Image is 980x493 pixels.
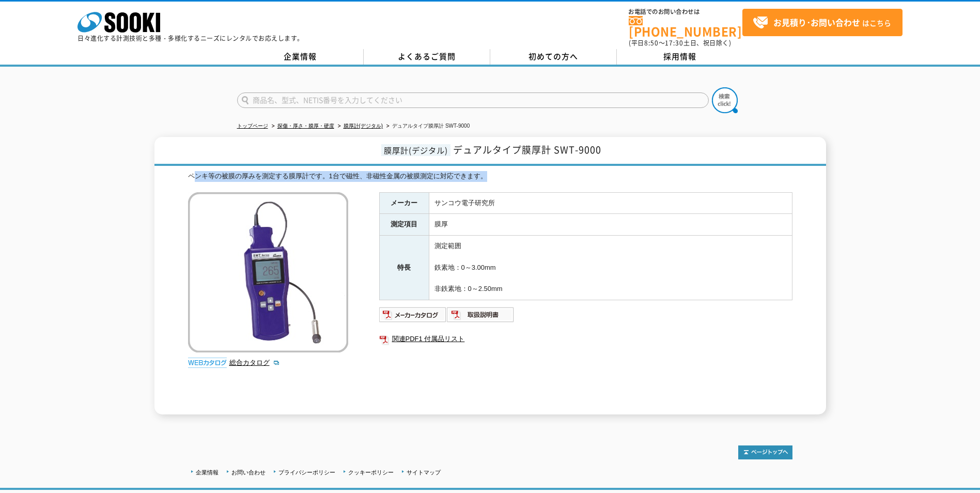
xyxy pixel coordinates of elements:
img: 取扱説明書 [447,306,515,323]
strong: お見積り･お問い合わせ [773,16,860,28]
a: 企業情報 [237,49,364,65]
a: お問い合わせ [231,469,266,475]
th: メーカー [379,192,429,214]
a: [PHONE_NUMBER] [629,16,742,37]
a: 初めての方へ [490,49,617,65]
a: メーカーカタログ [379,313,447,321]
img: btn_search.png [712,87,738,113]
span: デュアルタイプ膜厚計 SWT-9000 [453,143,601,157]
div: ペンキ等の被膜の厚みを測定する膜厚計です。1台で磁性、非磁性金属の被膜測定に対応できます。 [188,171,792,182]
span: 17:30 [665,38,683,48]
img: webカタログ [188,358,227,368]
a: サイトマップ [407,469,441,475]
a: 取扱説明書 [447,313,515,321]
span: はこちら [753,15,891,30]
input: 商品名、型式、NETIS番号を入力してください [237,93,709,108]
td: サンコウ電子研究所 [429,192,792,214]
span: 初めての方へ [528,51,578,62]
a: 関連PDF1 付属品リスト [379,332,792,346]
a: トップページ [237,123,268,129]
span: 8:50 [644,38,659,48]
a: プライバシーポリシー [278,469,335,475]
a: お見積り･お問い合わせはこちら [742,9,903,36]
p: 日々進化する計測技術と多種・多様化するニーズにレンタルでお応えします。 [77,35,304,41]
a: 企業情報 [196,469,219,475]
a: 膜厚計(デジタル) [344,123,383,129]
li: デュアルタイプ膜厚計 SWT-9000 [384,121,470,132]
td: 膜厚 [429,214,792,236]
th: 特長 [379,236,429,300]
th: 測定項目 [379,214,429,236]
a: 探傷・厚さ・膜厚・硬度 [277,123,334,129]
img: トップページへ [738,445,792,459]
img: デュアルタイプ膜厚計 SWT-9000 [188,192,348,352]
span: (平日 ～ 土日、祝日除く) [629,38,731,48]
span: お電話でのお問い合わせは [629,9,742,15]
span: 膜厚計(デジタル) [381,144,450,156]
img: メーカーカタログ [379,306,447,323]
a: よくあるご質問 [364,49,490,65]
td: 測定範囲 鉄素地：0～3.00mm 非鉄素地：0～2.50mm [429,236,792,300]
a: 総合カタログ [229,359,280,366]
a: クッキーポリシー [348,469,394,475]
a: 採用情報 [617,49,743,65]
